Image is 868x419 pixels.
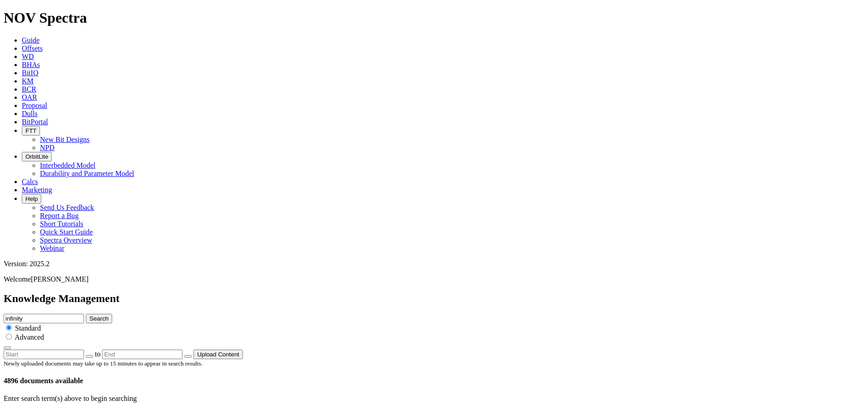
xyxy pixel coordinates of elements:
span: to [95,350,100,358]
button: OrbitLite [22,152,52,161]
a: Short Tutorials [40,220,84,228]
a: Quick Start Guide [40,228,93,236]
a: Spectra Overview [40,236,92,244]
div: Version: 2025.2 [4,260,864,268]
a: Guide [22,36,39,44]
a: Marketing [22,186,52,194]
input: e.g. Smoothsteer Record [4,314,84,323]
small: Newly uploaded documents may take up to 15 minutes to appear in search results. [4,360,202,367]
h1: NOV Spectra [4,10,864,26]
a: Dulls [22,110,38,117]
a: NPD [40,144,54,151]
a: BitIQ [22,69,38,77]
span: Advanced [15,333,44,341]
p: Welcome [4,275,864,283]
input: Start [4,350,84,359]
span: OrbitLite [25,153,48,160]
a: Report a Bug [40,212,79,219]
a: KM [22,77,34,85]
a: New Bit Designs [40,136,89,143]
span: FTT [25,127,36,134]
span: [PERSON_NAME] [31,275,89,283]
a: Interbedded Model [40,161,95,169]
p: Enter search term(s) above to begin searching [4,395,864,403]
a: Durability and Parameter Model [40,170,134,177]
a: Send Us Feedback [40,204,94,211]
h2: Knowledge Management [4,292,864,305]
a: BHAs [22,61,40,68]
button: Upload Content [193,350,243,359]
a: Proposal [22,102,47,109]
h4: 4896 documents available [4,377,864,385]
a: Calcs [22,178,38,185]
a: Offsets [22,44,43,52]
button: Help [22,194,41,204]
button: FTT [22,126,40,136]
a: OAR [22,93,37,101]
a: Webinar [40,244,64,252]
a: WD [22,53,34,60]
span: Help [25,195,38,202]
a: BitPortal [22,118,48,126]
input: End [102,350,182,359]
a: BCR [22,85,36,93]
span: Standard [15,324,41,332]
button: Search [86,314,112,323]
